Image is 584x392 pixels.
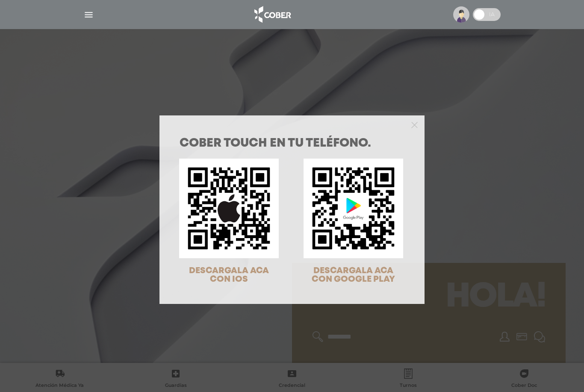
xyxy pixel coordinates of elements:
span: DESCARGALA ACA CON IOS [189,267,269,283]
span: DESCARGALA ACA CON GOOGLE PLAY [312,267,395,283]
button: Close [411,121,418,128]
h1: COBER TOUCH en tu teléfono. [180,138,404,150]
img: qr-code [179,159,279,258]
img: qr-code [304,159,403,258]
